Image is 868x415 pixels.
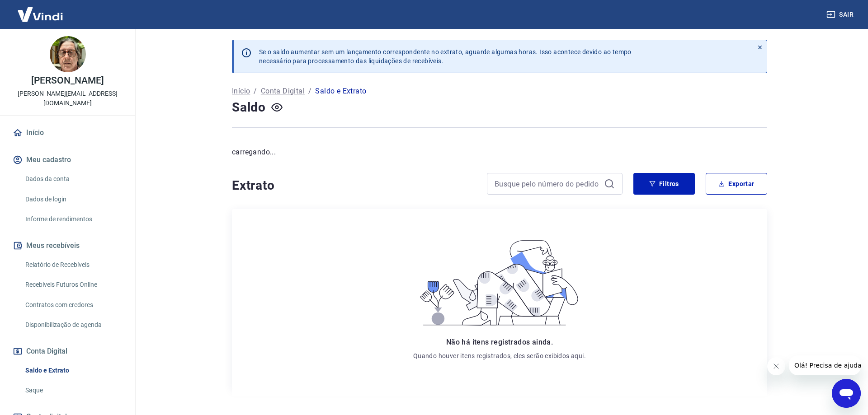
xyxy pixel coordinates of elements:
button: Meus recebíveis [11,236,124,256]
p: Quando houver itens registrados, eles serão exibidos aqui. [413,351,586,360]
p: [PERSON_NAME] [31,76,104,85]
a: Início [11,123,124,143]
h4: Extrato [232,177,476,195]
iframe: Mensagem da empresa [789,355,861,375]
a: Saque [22,381,124,400]
iframe: Botão para abrir a janela de mensagens [832,379,861,408]
a: Dados de login [22,190,124,209]
img: 4333f548-8119-41c7-b0db-7724d53141bc.jpeg [50,36,86,72]
span: Olá! Precisa de ajuda? [5,6,76,14]
p: carregando... [232,147,767,158]
a: Relatório de Recebíveis [22,256,124,274]
a: Recebíveis Futuros Online [22,275,124,294]
a: Saldo e Extrato [22,361,124,380]
button: Sair [825,6,857,23]
h4: Saldo [232,98,266,117]
input: Busque pelo número do pedido [495,177,600,191]
button: Meu cadastro [11,150,124,170]
img: Vindi [11,0,70,28]
button: Filtros [633,173,695,195]
iframe: Fechar mensagem [767,357,785,375]
a: Conta Digital [261,86,305,97]
p: Saldo e Extrato [315,86,366,97]
a: Dados da conta [22,170,124,188]
a: Início [232,86,250,97]
button: Exportar [706,173,767,195]
p: / [308,86,311,97]
p: / [254,86,257,97]
p: [PERSON_NAME][EMAIL_ADDRESS][DOMAIN_NAME] [7,89,128,108]
a: Informe de rendimentos [22,210,124,228]
a: Contratos com credores [22,296,124,314]
a: Disponibilização de agenda [22,316,124,334]
span: Não há itens registrados ainda. [446,338,553,346]
p: Se o saldo aumentar sem um lançamento correspondente no extrato, aguarde algumas horas. Isso acon... [259,47,632,65]
button: Conta Digital [11,341,124,361]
